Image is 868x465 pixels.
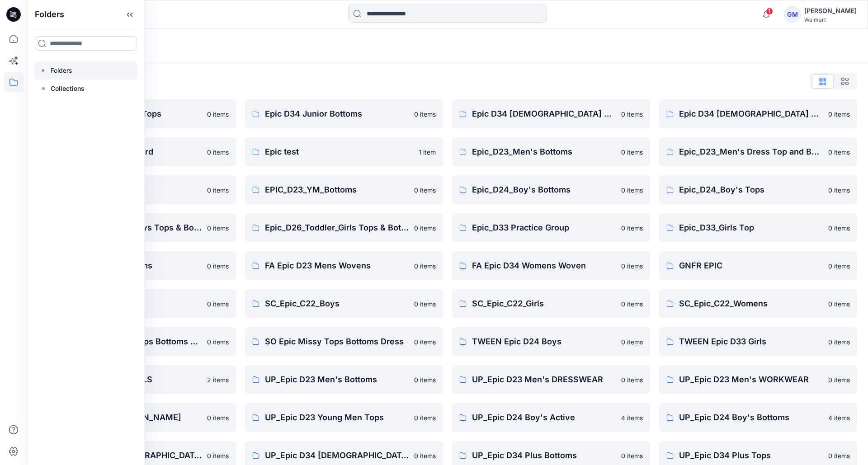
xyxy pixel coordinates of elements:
p: Epic D34 Junior Bottoms [265,108,409,120]
div: GM [784,6,801,23]
a: Epic_D33_Girls Top0 items [659,213,857,242]
a: SC_Epic_C22_Girls0 items [452,289,650,318]
div: [PERSON_NAME] [804,5,857,16]
p: 0 items [621,109,643,119]
p: Collections [51,83,85,94]
p: UP_Epic D23 Young Men Tops [265,411,409,424]
p: 2 items [207,375,229,385]
a: Epic D34 [DEMOGRAPHIC_DATA] Bottoms0 items [452,99,650,128]
p: 0 items [828,109,850,119]
p: 0 items [414,223,436,233]
p: 0 items [414,109,436,119]
a: UP_Epic D24 Boy's Active4 items [452,403,650,432]
p: 0 items [414,185,436,195]
p: Epic test [265,146,413,158]
p: UP_Epic D34 Plus Tops [679,449,823,462]
a: UP_Epic D24 Boy's Bottoms4 items [659,403,857,432]
p: 0 items [207,261,229,271]
span: 1 [766,8,773,15]
p: GNFR EPIC [679,259,823,272]
a: UP_Epic D23 Men's DRESSWEAR0 items [452,365,650,394]
a: TWEEN Epic D33 Girls0 items [659,327,857,356]
p: 0 items [207,147,229,157]
a: SC_Epic_C22_Womens0 items [659,289,857,318]
p: UP_Epic D23 Men's Bottoms [265,373,409,386]
p: 0 items [621,185,643,195]
p: UP_Epic D34 Plus Bottoms [472,449,616,462]
p: 0 items [621,451,643,460]
p: TWEEN Epic D33 Girls [679,335,823,348]
p: FA Epic D23 Mens Wovens [265,259,409,272]
a: Epic D34 [DEMOGRAPHIC_DATA] Tops0 items [659,99,857,128]
p: UP_Epic D24 Boy's Active [472,411,616,424]
p: 0 items [414,337,436,347]
p: 0 items [414,261,436,271]
p: 0 items [414,413,436,423]
p: UP_Epic D23 Men's WORKWEAR [679,373,823,386]
p: 0 items [207,223,229,233]
a: Epic_D26_Toddler_Girls Tops & Bottoms0 items [245,213,443,242]
p: SC_Epic_C22_Girls [472,297,616,310]
p: Epic_D23_Men's Bottoms [472,146,616,158]
a: UP_Epic D23 Men's WORKWEAR0 items [659,365,857,394]
p: SC_Epic_C22_Boys [265,297,409,310]
a: Epic_D23_Men's Bottoms0 items [452,137,650,166]
a: Epic test1 item [245,137,443,166]
p: FA Epic D34 Womens Woven [472,259,616,272]
p: Epic D34 [DEMOGRAPHIC_DATA] Tops [679,108,823,120]
a: Epic_D33 Practice Group0 items [452,213,650,242]
p: 0 items [828,337,850,347]
p: 0 items [828,185,850,195]
p: 0 items [207,185,229,195]
p: 0 items [207,337,229,347]
a: Epic D34 Junior Bottoms0 items [245,99,443,128]
p: 0 items [621,337,643,347]
p: 0 items [621,147,643,157]
p: 1 item [419,147,436,157]
p: 0 items [207,451,229,460]
p: 0 items [414,451,436,460]
p: Epic D34 [DEMOGRAPHIC_DATA] Bottoms [472,108,616,120]
p: EPIC_D23_YM_Bottoms [265,183,409,196]
p: 0 items [828,261,850,271]
a: Epic_D24_Boy's Bottoms0 items [452,175,650,204]
p: SC_Epic_C22_Womens [679,297,823,310]
a: TWEEN Epic D24 Boys0 items [452,327,650,356]
p: SO Epic Missy Tops Bottoms Dress [265,335,409,348]
p: Epic_D33_Girls Top [679,221,823,234]
p: 0 items [828,299,850,309]
a: SC_Epic_C22_Boys0 items [245,289,443,318]
p: 0 items [207,109,229,119]
p: 0 items [621,375,643,385]
p: 0 items [828,375,850,385]
p: Epic_D33 Practice Group [472,221,616,234]
a: Epic_D24_Boy's Tops0 items [659,175,857,204]
div: Walmart [804,16,857,23]
a: UP_Epic D23 Men's Bottoms0 items [245,365,443,394]
a: FA Epic D23 Mens Wovens0 items [245,251,443,280]
p: Epic_D26_Toddler_Girls Tops & Bottoms [265,221,409,234]
p: 0 items [621,223,643,233]
a: GNFR EPIC0 items [659,251,857,280]
a: EPIC_D23_YM_Bottoms0 items [245,175,443,204]
a: Epic_D23_Men's Dress Top and Bottoms0 items [659,137,857,166]
p: 4 items [828,413,850,423]
p: UP_Epic D23 Men's DRESSWEAR [472,373,616,386]
p: 0 items [207,299,229,309]
p: 0 items [414,299,436,309]
a: UP_Epic D23 Young Men Tops0 items [245,403,443,432]
p: Epic_D24_Boy's Tops [679,183,823,196]
p: 0 items [828,451,850,460]
p: 0 items [621,299,643,309]
p: 4 items [621,413,643,423]
p: 0 items [621,261,643,271]
p: UP_Epic D34 [DEMOGRAPHIC_DATA] Top [265,449,409,462]
a: FA Epic D34 Womens Woven0 items [452,251,650,280]
p: 0 items [414,375,436,385]
p: 0 items [828,147,850,157]
p: Epic_D23_Men's Dress Top and Bottoms [679,146,823,158]
p: TWEEN Epic D24 Boys [472,335,616,348]
p: 0 items [207,413,229,423]
p: UP_Epic D24 Boy's Bottoms [679,411,823,424]
p: Epic_D24_Boy's Bottoms [472,183,616,196]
